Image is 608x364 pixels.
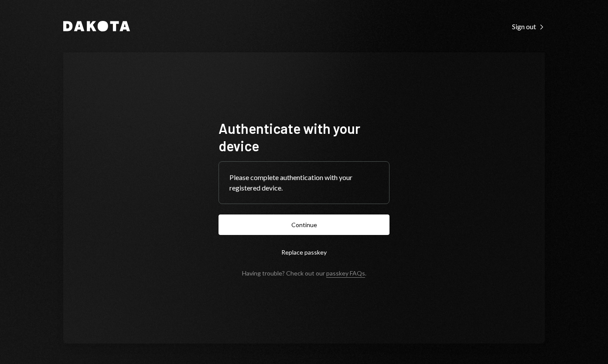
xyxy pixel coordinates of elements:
h1: Authenticate with your device [219,119,389,154]
button: Continue [219,214,389,235]
div: Please complete authentication with your registered device. [229,172,379,193]
div: Sign out [512,22,545,31]
a: passkey FAQs [326,269,365,278]
a: Sign out [512,21,545,31]
div: Having trouble? Check out our . [242,269,366,277]
button: Replace passkey [219,242,389,262]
